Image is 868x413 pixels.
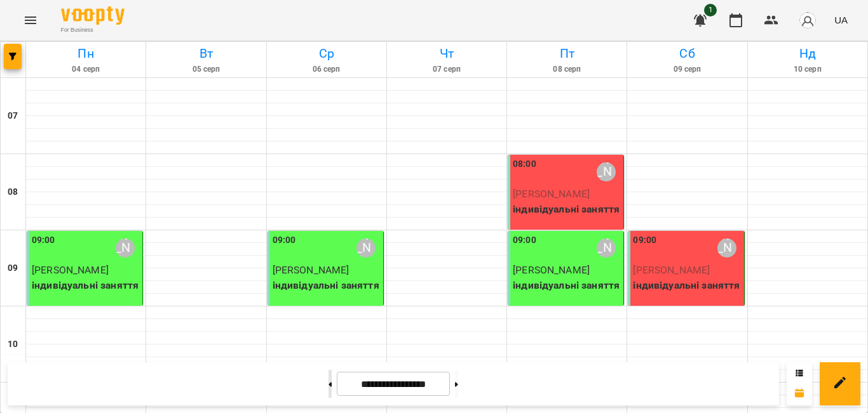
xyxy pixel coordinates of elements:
[597,239,616,258] div: Тарасюк Олена Валеріївна
[633,233,656,247] label: 09:00
[633,264,710,276] span: [PERSON_NAME]
[389,44,505,63] h6: Чт
[829,8,853,32] button: UA
[799,11,817,29] img: avatar_s.png
[509,63,625,75] h6: 08 серп
[8,109,18,123] h6: 07
[513,202,621,217] p: індивідуальні заняття
[116,239,135,258] div: Тарасюк Олена Валеріївна
[629,63,745,75] h6: 09 серп
[32,264,109,276] span: [PERSON_NAME]
[8,185,18,199] h6: 08
[15,5,46,36] button: Menu
[273,278,381,293] p: індивідуальні заняття
[513,157,536,171] label: 08:00
[717,239,736,258] div: Тарасюк Олена Валеріївна
[28,63,144,75] h6: 04 серп
[28,44,144,63] h6: Пн
[389,63,505,75] h6: 07 серп
[750,63,865,75] h6: 10 серп
[269,44,384,63] h6: Ср
[633,278,741,293] p: індивідуальні заняття
[629,44,745,63] h6: Сб
[148,44,264,63] h6: Вт
[8,338,18,351] h6: 10
[597,162,616,181] div: Тарасюк Олена Валеріївна
[273,264,349,276] span: [PERSON_NAME]
[834,13,848,27] span: UA
[513,278,621,293] p: індивідуальні заняття
[61,26,125,34] span: For Business
[32,233,55,247] label: 09:00
[704,4,717,16] span: 1
[750,44,865,63] h6: Нд
[509,44,625,63] h6: Пт
[61,6,125,25] img: Voopty Logo
[513,188,590,200] span: [PERSON_NAME]
[273,233,296,247] label: 09:00
[32,278,140,293] p: індивідуальні заняття
[269,63,384,75] h6: 06 серп
[513,233,536,247] label: 09:00
[8,261,18,275] h6: 09
[356,239,376,258] div: Тарасюк Олена Валеріївна
[513,264,590,276] span: [PERSON_NAME]
[148,63,264,75] h6: 05 серп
